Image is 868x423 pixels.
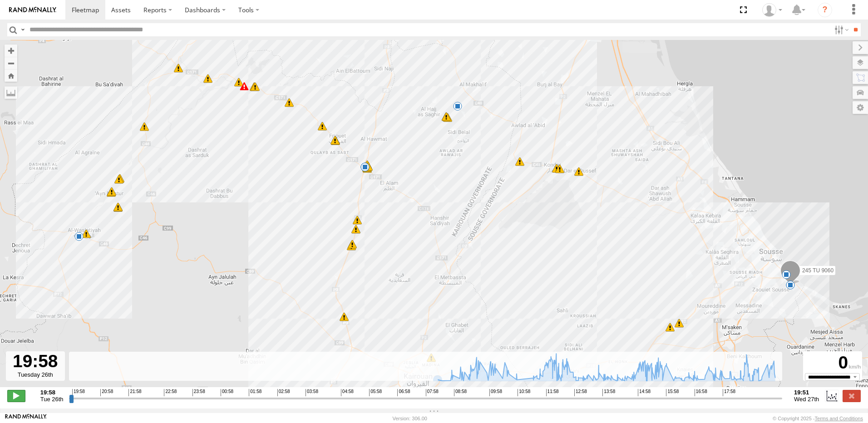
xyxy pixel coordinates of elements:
span: 17:58 [723,389,735,396]
span: 14:58 [638,389,651,396]
div: © Copyright 2025 - [773,416,863,421]
div: 0 [804,353,861,373]
strong: 19:51 [794,389,819,396]
div: 11 [140,122,149,131]
div: 5 [515,157,524,166]
span: 04:58 [341,389,354,396]
span: 08:58 [454,389,467,396]
label: Play/Stop [7,390,25,402]
div: 5 [203,74,212,83]
span: 07:58 [426,389,439,396]
img: rand-logo.svg [9,7,56,13]
label: Close [843,390,861,402]
span: 01:58 [249,389,261,396]
span: 02:58 [277,389,290,396]
label: Search Query [19,23,26,36]
span: 05:58 [369,389,382,396]
i: ? [818,3,832,17]
button: Zoom Home [5,69,17,82]
span: 03:58 [306,389,318,396]
label: Search Filter Options [831,23,850,36]
a: Visit our Website [5,414,47,423]
div: 9 [174,64,183,73]
span: 10:58 [518,389,530,396]
span: Tue 26th Aug 2025 [40,396,64,403]
span: 06:58 [397,389,410,396]
span: Wed 27th Aug 2025 [794,396,819,403]
span: 00:58 [221,389,233,396]
span: 19:58 [72,389,85,396]
span: 13:58 [602,389,615,396]
span: 20:58 [100,389,113,396]
span: 12:58 [574,389,587,396]
span: 15:58 [666,389,679,396]
div: Version: 306.00 [393,416,427,421]
span: 245 TU 9060 [802,267,833,274]
label: Measure [5,86,17,99]
div: 5 [285,98,294,107]
span: 23:58 [192,389,205,396]
div: Nejah Benkhalifa [759,3,785,17]
button: Zoom out [5,57,17,69]
span: 21:58 [128,389,141,396]
div: 17 [82,229,91,238]
span: 09:58 [489,389,502,396]
span: 11:58 [546,389,559,396]
span: 22:58 [164,389,177,396]
button: Zoom in [5,44,17,57]
label: Map Settings [853,101,868,114]
span: 16:58 [695,389,707,396]
strong: 19:58 [40,389,64,396]
a: Terms and Conditions [815,416,863,421]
